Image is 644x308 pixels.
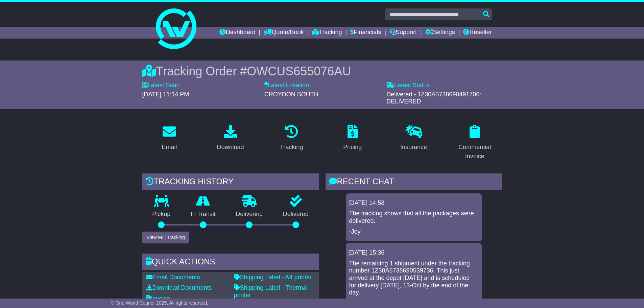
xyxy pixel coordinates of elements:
a: Download Documents [146,284,212,291]
a: Shipping Label - A4 printer [234,274,312,281]
a: Invoice [146,295,170,302]
a: Download [212,122,248,154]
button: View Full Tracking [142,232,189,243]
a: Tracking [276,122,307,154]
span: OWCUS655076AU [247,64,351,78]
a: Dashboard [219,27,256,39]
p: In Transit [181,211,226,218]
label: Latest Scan [142,82,180,89]
span: © One World Courier 2025. All rights reserved. [111,300,209,306]
a: Settings [425,27,455,39]
a: Quote/Book [264,27,304,39]
div: Insurance [400,143,427,152]
p: The remaining 1 shipment under the tracking number 1Z30A5738690539736. This just arrived at the d... [349,260,478,297]
span: Delivered - 1Z30A5738690491706: DELIVERED [386,91,481,105]
div: Pricing [343,143,362,152]
label: Latest Location [264,82,309,89]
div: [DATE] 14:58 [349,199,479,207]
div: Tracking [280,143,303,152]
a: Pricing [339,122,366,154]
a: Reseller [463,27,492,39]
div: Tracking Order # [142,64,502,78]
a: Email Documents [146,274,200,281]
div: Quick Actions [142,254,319,272]
div: Download [217,143,244,152]
a: Support [389,27,417,39]
div: Commercial Invoice [452,143,498,161]
div: Email [162,143,177,152]
div: RECENT CHAT [326,173,502,192]
a: Financials [350,27,381,39]
a: Tracking [312,27,342,39]
p: The tracking shows that all the packages were delivered. [349,210,478,224]
a: Shipping Label - Thermal printer [234,284,308,299]
p: Delivered [273,211,319,218]
div: [DATE] 15:36 [349,249,479,257]
label: Latest Status [386,82,430,89]
p: Delivering [226,211,273,218]
span: CROYDON SOUTH [264,91,318,98]
a: Commercial Invoice [448,122,502,163]
p: -Joy [349,228,478,236]
a: Insurance [396,122,431,154]
p: Pickup [142,211,181,218]
span: [DATE] 11:14 PM [142,91,189,98]
div: Tracking history [142,173,319,192]
a: Email [157,122,181,154]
